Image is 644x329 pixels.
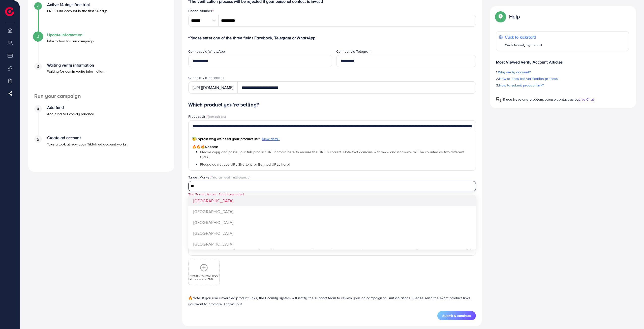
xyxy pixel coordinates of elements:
[336,49,371,54] label: Connect via Telegram
[47,2,108,7] h4: Active 14 days free trial
[28,105,174,135] li: Add fund
[505,34,542,40] p: Click to kickstart!
[188,175,251,180] label: Target Market
[28,135,174,166] li: Create ad account
[509,14,520,20] p: Help
[505,42,542,48] p: Guide to verifying account
[5,7,14,16] img: logo
[503,97,579,102] span: If you have any problem, please contact us by
[496,55,629,65] p: Most Viewed Verify Account Articles
[37,106,39,112] span: 4
[188,295,476,307] p: Note: If you use unverified product links, the Ecomdy system will notify the support team to revi...
[192,136,260,141] span: Explain why we need your product url?
[496,76,629,82] p: 2.
[496,69,629,75] p: 1.
[498,70,531,75] span: Why verify account?
[28,2,174,33] li: Active 14 days free trial
[262,136,280,141] span: View detail
[192,144,218,149] span: Notices:
[188,8,214,13] label: Phone Number
[188,102,476,108] h4: Which product you’re selling?
[192,144,205,149] span: 🔥🔥🔥
[188,81,238,94] div: [URL][DOMAIN_NAME]
[496,82,629,88] p: 3.
[208,114,226,119] span: (compulsory)
[200,162,290,167] span: Please do not use URL Shortens or Banned URLs here!
[188,114,226,119] label: Product Url
[190,277,218,281] p: Maximum size: 5MB
[188,239,476,250] li: [GEOGRAPHIC_DATA]
[623,306,640,325] iframe: Chat
[47,135,128,140] h4: Create ad account
[47,105,94,110] h4: Add fund
[188,195,476,206] li: [GEOGRAPHIC_DATA]
[37,33,39,39] span: 2
[437,311,476,320] button: Submit & continue
[200,149,464,160] span: Please copy and paste your full product URL/domain here to ensure the URL is correct. Note that d...
[37,64,39,69] span: 3
[47,68,105,74] p: Waiting for admin verify information.
[47,38,95,44] p: Information for run campaign.
[188,181,476,191] div: Search for option
[47,8,108,14] p: FREE 1 ad account in the first 14 days.
[496,97,501,102] img: Popup guide
[28,63,174,93] li: Waiting verify information
[579,97,594,102] span: Live Chat
[37,136,39,142] span: 5
[188,35,476,41] p: *Please enter one of the three fields Facebook, Telegram or WhatsApp
[190,274,218,277] p: Format: JPG, PNG, JPEG
[499,76,558,81] span: How to pass the verification process
[192,136,196,141] span: 😇
[188,228,476,239] li: [GEOGRAPHIC_DATA]
[47,63,105,68] h4: Waiting verify information
[499,83,544,88] span: How to submit product link?
[47,111,94,117] p: Add fund to Ecomdy balance
[188,206,476,217] li: [GEOGRAPHIC_DATA]
[496,12,505,21] img: Popup guide
[188,192,244,197] small: The Target Market field is required
[47,33,95,37] h4: Update Information
[188,49,225,54] label: Connect via WhatsApp
[28,33,174,63] li: Update Information
[212,175,250,180] span: (You can add multi-country)
[188,75,224,80] label: Connect via Facebook
[442,313,471,318] span: Submit & continue
[189,183,470,190] input: Search for option
[28,93,174,99] h4: Run your campaign
[47,141,128,147] p: Take a look at how your TikTok ad account works.
[188,295,193,301] span: 🔥
[188,217,476,228] li: [GEOGRAPHIC_DATA]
